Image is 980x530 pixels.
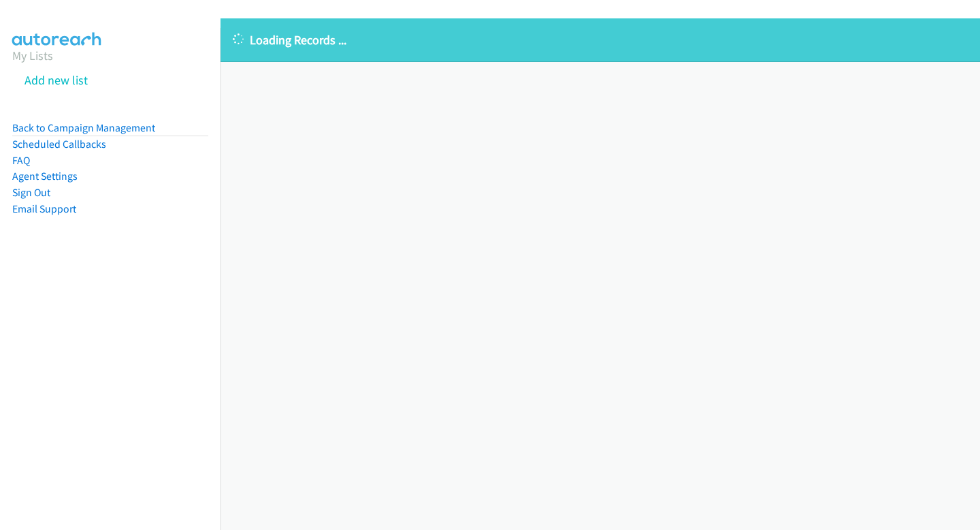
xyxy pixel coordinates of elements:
[12,202,76,215] a: Email Support
[12,154,30,167] a: FAQ
[12,48,53,63] a: My Lists
[12,138,106,151] a: Scheduled Callbacks
[12,186,50,199] a: Sign Out
[12,170,78,183] a: Agent Settings
[12,121,155,134] a: Back to Campaign Management
[233,31,968,49] p: Loading Records ...
[24,72,88,88] a: Add new list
